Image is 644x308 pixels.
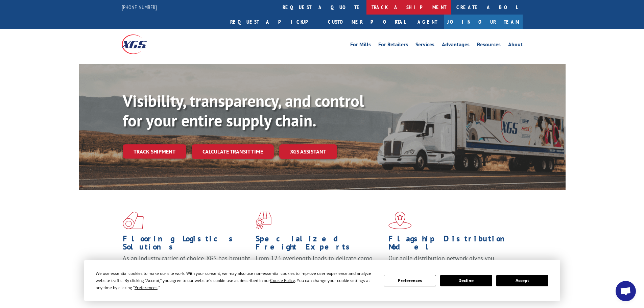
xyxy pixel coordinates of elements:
[616,281,636,301] div: Open chat
[388,212,412,229] img: xgs-icon-flagship-distribution-model-red
[135,285,158,290] span: Preferences
[270,278,295,283] span: Cookie Policy
[384,275,436,286] button: Preferences
[123,144,186,159] a: Track shipment
[123,212,144,229] img: xgs-icon-total-supply-chain-intelligence-red
[192,144,274,159] a: Calculate transit time
[84,260,560,301] div: Cookie Consent Prompt
[323,15,411,29] a: Customer Portal
[444,15,523,29] a: Join Our Team
[496,275,548,286] button: Accept
[96,270,376,291] div: We use essential cookies to make our site work. With your consent, we may also use non-essential ...
[508,42,523,49] a: About
[256,212,271,229] img: xgs-icon-focused-on-flooring-red
[442,42,470,49] a: Advantages
[440,275,492,286] button: Decline
[256,254,383,284] p: From 123 overlength loads to delicate cargo, our experienced staff knows the best way to move you...
[388,254,513,270] span: Our agile distribution network gives you nationwide inventory management on demand.
[279,144,337,159] a: XGS ASSISTANT
[415,42,434,49] a: Services
[378,42,408,49] a: For Retailers
[477,42,501,49] a: Resources
[123,235,251,254] h1: Flooring Logistics Solutions
[350,42,371,49] a: For Mills
[256,235,383,254] h1: Specialized Freight Experts
[225,15,323,29] a: Request a pickup
[123,90,364,131] b: Visibility, transparency, and control for your entire supply chain.
[123,254,250,278] span: As an industry carrier of choice, XGS has brought innovation and dedication to flooring logistics...
[388,235,516,254] h1: Flagship Distribution Model
[122,4,157,10] a: [PHONE_NUMBER]
[411,15,444,29] a: Agent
